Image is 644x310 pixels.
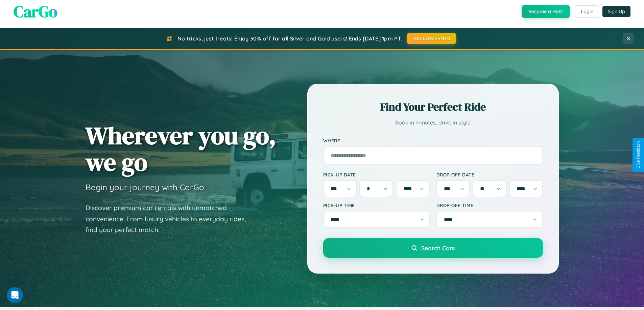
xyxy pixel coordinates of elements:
button: Become a Host [522,5,570,18]
iframe: Intercom live chat [7,287,23,303]
label: Drop-off Time [436,202,543,208]
button: Search Cars [323,238,543,258]
h3: Begin your journey with CarGo [86,182,204,192]
span: No tricks, just treats! Enjoy 30% off for all Silver and Gold users! Ends [DATE] 1pm PT. [177,35,402,42]
h2: Find Your Perfect Ride [323,100,543,114]
label: Pick-up Date [323,172,430,177]
button: Login [575,5,599,18]
p: Book in minutes, drive in style [323,118,543,128]
button: HALLOWEEN30 [407,33,456,44]
label: Drop-off Date [436,172,543,177]
h1: Wherever you go, we go [86,122,276,175]
span: CarGo [14,0,57,23]
label: Pick-up Time [323,202,430,208]
button: Sign Up [602,6,630,17]
label: Where [323,138,543,143]
span: Search Cars [421,244,455,252]
div: Give Feedback [636,141,641,169]
p: Discover premium car rentals with unmatched convenience. From luxury vehicles to everyday rides, ... [86,202,255,235]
